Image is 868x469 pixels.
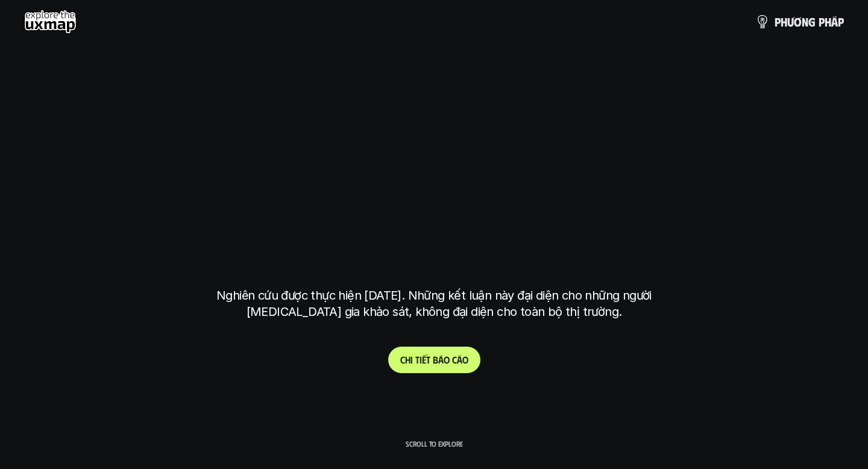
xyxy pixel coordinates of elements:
span: C [400,354,405,365]
span: t [426,354,430,365]
span: b [433,354,438,365]
span: n [802,15,808,28]
p: Nghiên cứu được thực hiện [DATE]. Những kết luận này đại diện cho những người [MEDICAL_DATA] gia ... [208,288,660,320]
span: á [438,354,444,365]
span: t [415,354,420,365]
span: á [831,15,838,28]
a: phươngpháp [755,10,844,34]
span: ế [422,354,426,365]
a: Chitiếtbáocáo [388,347,480,373]
span: p [838,15,844,28]
span: g [808,15,816,28]
p: Scroll to explore [406,439,463,448]
span: i [410,354,413,365]
h1: phạm vi công việc của [214,127,654,177]
span: p [775,15,781,28]
span: h [781,15,787,28]
span: c [452,354,457,365]
h6: Kết quả nghiên cứu [392,98,484,112]
span: o [462,354,468,365]
span: ư [787,15,794,28]
span: o [444,354,450,365]
span: á [457,354,462,365]
h1: tại [GEOGRAPHIC_DATA] [219,222,649,272]
span: h [405,354,410,365]
span: h [825,15,831,28]
span: p [819,15,825,28]
span: ơ [794,15,802,28]
span: i [420,354,422,365]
